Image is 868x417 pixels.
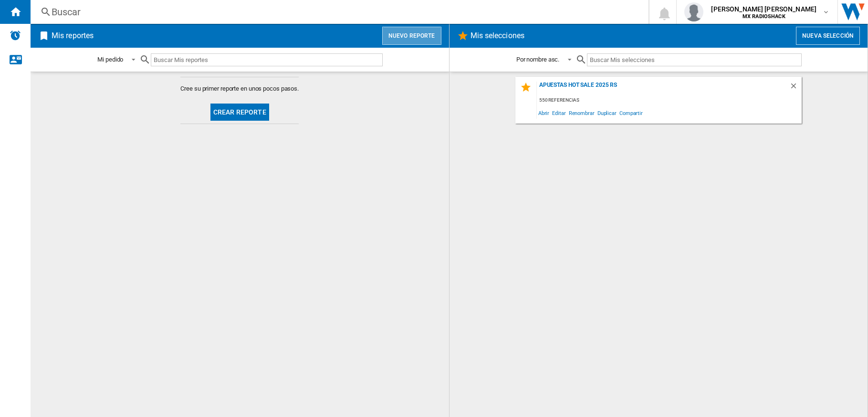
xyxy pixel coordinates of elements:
[743,13,785,20] b: MX RADIOSHACK
[587,53,801,66] input: Buscar Mis selecciones
[382,27,441,45] button: Nuevo reporte
[180,84,299,93] span: Cree su primer reporte en unos pocos pasos.
[10,30,21,41] img: alerts-logo.svg
[537,94,802,106] div: 550 referencias
[684,2,703,21] img: profile.jpg
[551,106,567,119] span: Editar
[469,27,527,45] h2: Mis selecciones
[151,53,383,66] input: Buscar Mis reportes
[210,104,269,121] button: Crear reporte
[52,5,624,19] div: Buscar
[796,27,860,45] button: Nueva selección
[711,4,816,14] span: [PERSON_NAME] [PERSON_NAME]
[537,106,551,119] span: Abrir
[618,106,644,119] span: Compartir
[516,56,560,63] div: Por nombre asc.
[789,82,802,94] div: Borrar
[567,106,596,119] span: Renombrar
[537,82,789,94] div: Apuestas Hot Sale 2025 RS
[50,27,95,45] h2: Mis reportes
[596,106,618,119] span: Duplicar
[97,56,123,63] div: Mi pedido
